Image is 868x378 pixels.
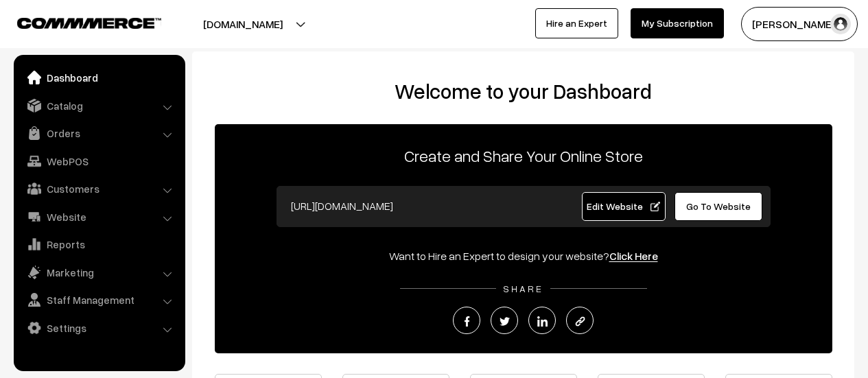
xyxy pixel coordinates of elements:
[535,8,618,38] a: Hire an Expert
[587,200,660,212] span: Edit Website
[17,287,180,312] a: Staff Management
[17,65,180,90] a: Dashboard
[17,204,180,229] a: Website
[17,121,180,145] a: Orders
[206,79,841,104] h2: Welcome to your Dashboard
[17,260,180,285] a: Marketing
[17,18,161,28] img: COMMMERCE
[741,7,858,41] button: [PERSON_NAME]
[609,249,658,263] a: Click Here
[17,232,180,257] a: Reports
[215,143,832,168] p: Create and Share Your Online Store
[496,283,550,294] span: SHARE
[17,316,180,340] a: Settings
[17,176,180,201] a: Customers
[17,149,180,174] a: WebPOS
[830,14,851,34] img: user
[582,192,666,221] a: Edit Website
[675,192,763,221] a: Go To Website
[17,93,180,118] a: Catalog
[215,248,832,264] div: Want to Hire an Expert to design your website?
[155,7,331,41] button: [DOMAIN_NAME]
[631,8,724,38] a: My Subscription
[17,14,137,30] a: COMMMERCE
[686,200,751,212] span: Go To Website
